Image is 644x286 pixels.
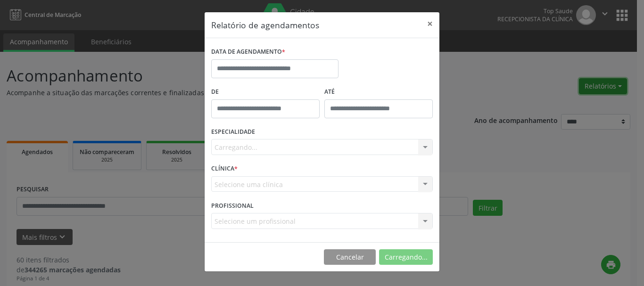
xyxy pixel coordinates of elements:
label: PROFISSIONAL [211,198,254,213]
h5: Relatório de agendamentos [211,19,319,31]
label: ESPECIALIDADE [211,125,255,139]
label: DATA DE AGENDAMENTO [211,45,285,59]
label: ATÉ [324,85,433,99]
button: Carregando... [379,249,433,265]
label: De [211,85,320,99]
button: Cancelar [324,249,376,265]
label: CLÍNICA [211,162,238,176]
button: Close [421,12,439,35]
